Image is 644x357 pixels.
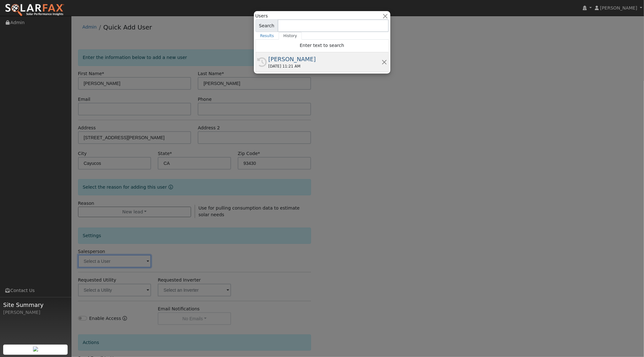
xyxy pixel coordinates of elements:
[256,32,279,40] a: Results
[256,13,268,19] span: Users
[300,43,344,48] span: Enter text to search
[269,55,382,63] div: [PERSON_NAME]
[33,347,38,352] img: retrieve
[269,63,382,69] div: [DATE] 11:21 AM
[5,3,64,17] img: SolarFax
[381,59,387,65] button: Remove this history
[256,19,278,32] span: Search
[3,309,68,316] div: [PERSON_NAME]
[600,5,637,10] span: [PERSON_NAME]
[3,301,68,309] span: Site Summary
[279,32,302,40] a: History
[257,57,267,67] i: History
